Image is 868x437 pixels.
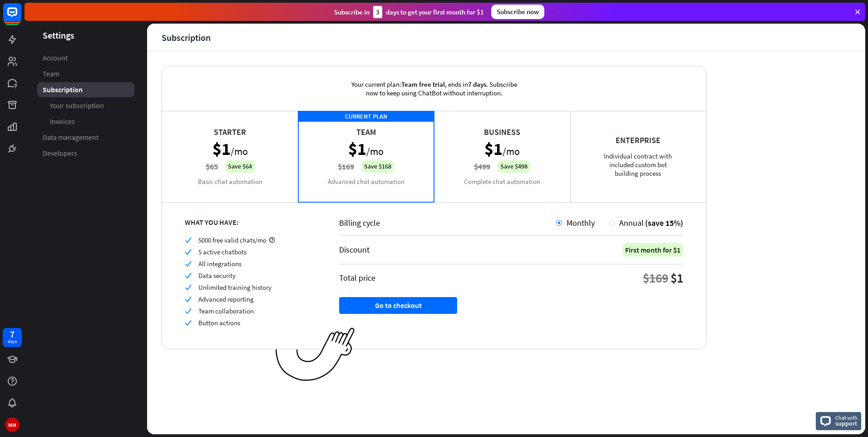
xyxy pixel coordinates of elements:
[198,271,236,280] span: Data security
[198,318,240,327] span: Button actions
[43,69,59,79] span: Team
[401,80,445,89] span: Team free trial
[198,307,254,315] span: Team collaboration
[37,98,134,113] a: Your subscription
[185,218,316,227] div: WHAT YOU HAVE:
[5,417,20,432] div: MM
[25,29,147,41] header: Settings
[162,32,211,43] div: Subscription
[468,80,486,89] span: 7 days
[643,270,668,286] div: $169
[43,149,77,158] span: Developers
[339,244,370,255] div: Discount
[37,66,134,81] a: Team
[198,295,254,303] span: Advanced reporting
[198,236,266,244] span: 5000 free valid chats/mo
[3,328,22,347] a: 7 days
[50,101,104,110] span: Your subscription
[37,114,134,129] a: Invoices
[185,272,192,279] i: check
[43,85,83,94] span: Subscription
[567,218,595,228] span: Monthly
[645,218,683,228] span: (save 15%)
[185,296,192,303] i: check
[37,146,134,161] a: Developers
[185,319,192,326] i: check
[276,328,355,382] img: ec979a0a656117aaf919.png
[671,270,683,286] div: $1
[835,413,858,422] span: Chat with
[37,50,134,65] a: Account
[185,284,192,291] i: check
[619,218,644,228] span: Annual
[7,4,35,31] button: Open LiveChat chat widget
[622,243,683,257] div: First month for $1
[185,260,192,267] i: check
[835,419,858,427] span: support
[339,297,457,314] button: Go to checkout
[185,308,192,314] i: check
[334,6,484,18] div: Subscribe in days to get your first month for $1
[198,248,247,256] span: 5 active chatbots
[185,237,192,243] i: check
[50,117,75,126] span: Invoices
[8,338,17,345] div: days
[10,330,15,338] div: 7
[339,273,375,283] div: Total price
[43,53,68,63] span: Account
[198,283,271,292] span: Unlimited training history
[185,248,192,255] i: check
[336,66,532,111] div: Your current plan: , ends in . Subscribe now to keep using ChatBot without interruption.
[198,259,242,268] span: All integrations
[37,130,134,145] a: Data management
[339,218,556,228] div: Billing cycle
[491,5,544,19] div: Subscribe now
[373,6,382,18] div: 3
[43,133,99,142] span: Data management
